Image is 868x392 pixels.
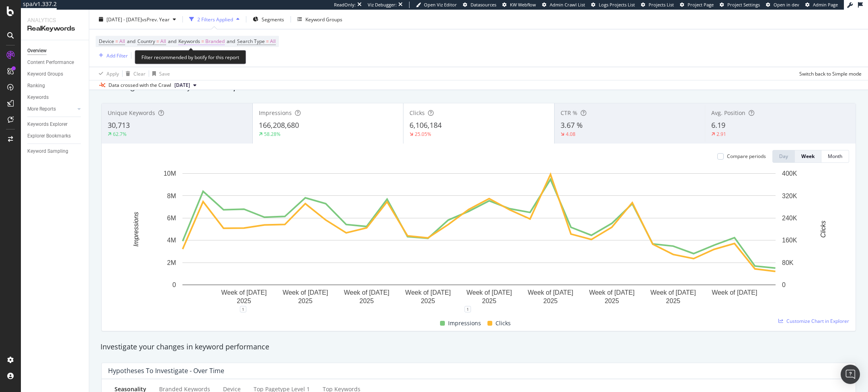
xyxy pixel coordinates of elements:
[778,318,849,324] a: Customize Chart in Explorer
[178,38,200,45] span: Keywords
[27,47,83,55] a: Overview
[782,192,797,199] text: 320K
[27,47,47,55] div: Overview
[149,67,170,80] button: Save
[360,298,374,304] text: 2025
[27,24,82,33] div: RealKeywords
[727,2,760,8] span: Project Settings
[259,120,299,130] span: 166,208,680
[137,38,155,45] span: Country
[27,58,83,67] a: Content Performance
[774,2,799,8] span: Open in dev
[542,2,585,8] a: Admin Crawl List
[119,36,125,47] span: All
[99,38,114,45] span: Device
[27,120,83,129] a: Keywords Explorer
[167,215,176,222] text: 6M
[680,2,714,8] a: Project Page
[113,131,127,138] div: 62.7%
[27,147,83,156] a: Keyword Sampling
[167,237,176,244] text: 4M
[237,298,251,304] text: 2025
[27,93,49,102] div: Keywords
[108,169,850,309] div: A chart.
[186,13,243,26] button: 2 Filters Applied
[717,131,726,138] div: 2.91
[283,289,328,296] text: Week of [DATE]
[649,2,674,8] span: Projects List
[108,109,155,117] span: Unique Keywords
[782,259,794,266] text: 80K
[266,38,269,45] span: =
[106,70,119,77] div: Apply
[416,2,457,8] a: Open Viz Editor
[159,70,170,77] div: Save
[164,170,176,177] text: 10M
[599,2,635,8] span: Logs Projects List
[543,298,558,304] text: 2025
[27,105,56,113] div: More Reports
[108,120,130,130] span: 30,713
[27,147,68,156] div: Keyword Sampling
[135,50,246,64] div: Filter recommended by botify for this report
[566,131,575,138] div: 4.08
[495,318,511,328] span: Clicks
[711,109,745,117] span: Avg. Position
[424,2,457,8] span: Open Viz Editor
[142,16,170,23] span: vs Prev. Year
[305,16,342,23] div: Keyword Groups
[561,109,577,117] span: CTR %
[264,131,280,138] div: 58.28%
[766,2,799,8] a: Open in dev
[467,289,512,296] text: Week of [DATE]
[448,318,481,328] span: Impressions
[779,153,788,160] div: Day
[782,237,797,244] text: 160K
[270,36,276,47] span: All
[820,221,827,238] text: Clicks
[294,13,346,26] button: Keyword Groups
[828,153,842,160] div: Month
[106,52,128,59] div: Add Filter
[589,289,635,296] text: Week of [DATE]
[27,70,83,78] a: Keyword Groups
[801,153,815,160] div: Week
[510,2,536,8] span: KW Webflow
[482,298,496,304] text: 2025
[127,38,135,45] span: and
[27,58,74,67] div: Content Performance
[711,120,725,130] span: 6.19
[262,16,284,23] span: Segments
[688,2,714,8] span: Project Page
[168,38,176,45] span: and
[821,150,849,163] button: Month
[796,67,862,80] button: Switch back to Simple mode
[841,365,860,384] div: Open Intercom Messenger
[197,16,233,23] div: 2 Filters Applied
[27,70,63,78] div: Keyword Groups
[805,2,838,8] a: Admin Page
[605,298,619,304] text: 2025
[720,2,760,8] a: Project Settings
[27,93,83,102] a: Keywords
[172,281,176,288] text: 0
[27,82,83,90] a: Ranking
[106,16,142,23] span: [DATE] - [DATE]
[550,2,585,8] span: Admin Crawl List
[167,259,176,266] text: 2M
[782,170,797,177] text: 400K
[96,67,119,80] button: Apply
[334,2,356,8] div: ReadOnly:
[415,131,431,138] div: 25.05%
[123,67,145,80] button: Clear
[100,342,857,352] div: Investigate your changes in keyword performance
[96,51,128,60] button: Add Filter
[561,120,583,130] span: 3.67 %
[421,298,435,304] text: 2025
[712,289,757,296] text: Week of [DATE]
[782,215,797,222] text: 240K
[27,120,68,129] div: Keywords Explorer
[666,298,680,304] text: 2025
[156,38,159,45] span: =
[27,132,83,140] a: Explorer Bookmarks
